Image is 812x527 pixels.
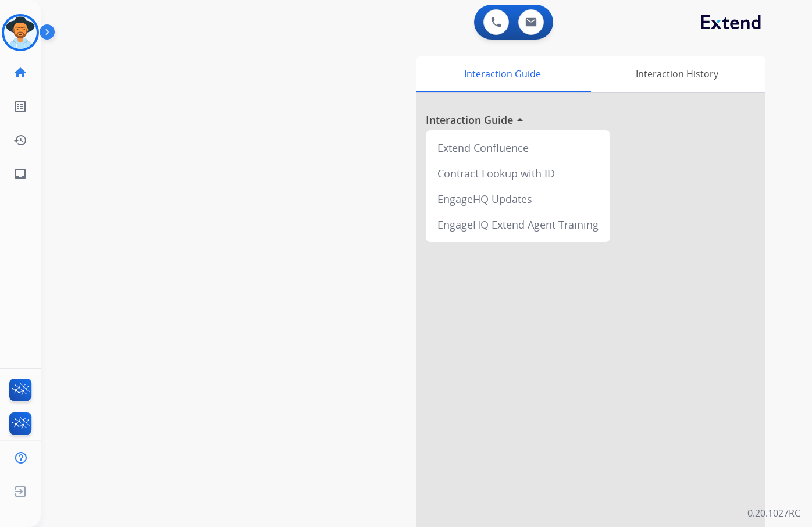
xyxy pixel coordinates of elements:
img: avatar [4,16,37,49]
div: Interaction Guide [416,56,588,92]
div: Interaction History [588,56,765,92]
div: Contract Lookup with ID [430,161,606,186]
mat-icon: home [13,66,27,80]
mat-icon: list_alt [13,99,27,113]
p: 0.20.1027RC [747,506,800,520]
div: Extend Confluence [430,135,606,161]
div: EngageHQ Updates [430,186,606,212]
mat-icon: inbox [13,167,27,181]
mat-icon: history [13,133,27,147]
div: EngageHQ Extend Agent Training [430,212,606,237]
